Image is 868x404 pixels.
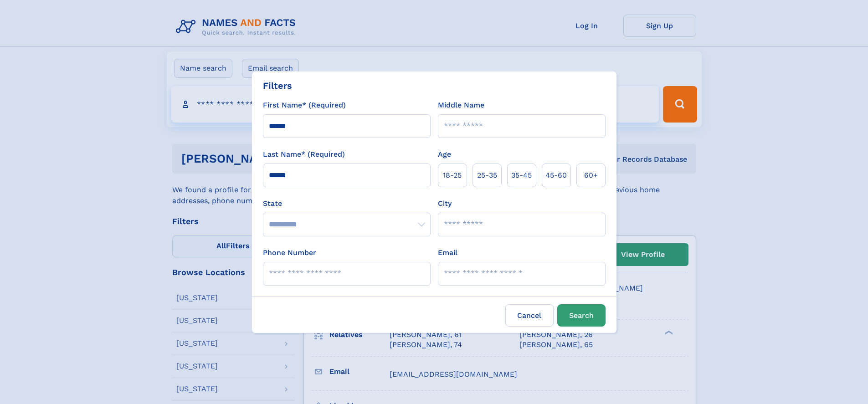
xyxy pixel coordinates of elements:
span: 45‑60 [545,170,567,181]
button: Search [557,304,606,327]
span: 25‑35 [477,170,497,181]
label: Email [438,247,457,258]
label: Phone Number [263,247,316,258]
label: First Name* (Required) [263,100,346,111]
label: Middle Name [438,100,484,111]
label: Cancel [505,304,554,327]
label: State [263,198,431,209]
label: Age [438,149,451,160]
label: City [438,198,452,209]
span: 60+ [584,170,598,181]
label: Last Name* (Required) [263,149,345,160]
span: 18‑25 [443,170,462,181]
div: Filters [263,79,292,92]
span: 35‑45 [511,170,532,181]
